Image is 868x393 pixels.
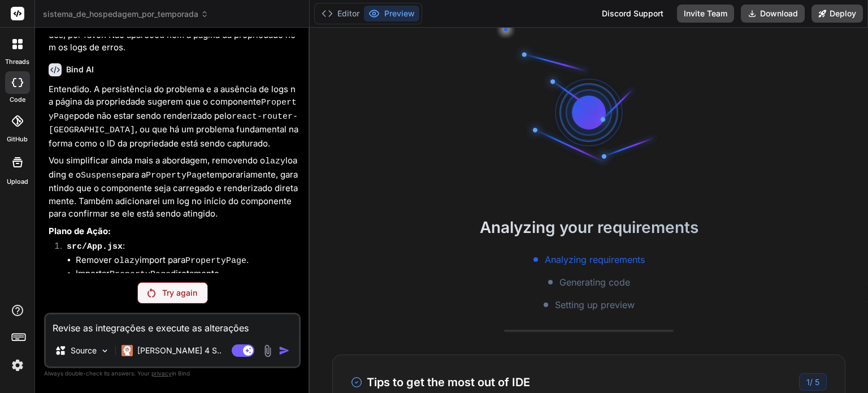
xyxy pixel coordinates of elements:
[76,267,298,282] li: Importar diretamente.
[121,345,133,356] img: Claude 4 Sonnet
[147,288,155,297] img: Retry
[279,345,290,356] img: icon
[545,253,645,266] span: Analyzing requirements
[8,356,27,375] img: settings
[43,8,209,20] span: sistema_de_hospedagem_por_temporada
[49,83,298,150] p: Entendido. A persistência do problema e a ausência de logs na página da propriedade sugerem que o...
[351,374,530,391] h3: Tips to get the most out of IDE
[146,171,207,180] code: PropertyPage
[317,6,364,21] button: Editor
[815,377,819,387] span: 5
[261,344,274,357] img: attachment
[81,171,121,180] code: Suspense
[7,135,28,144] label: GitHub
[10,95,25,105] label: code
[185,256,246,266] code: PropertyPage
[595,5,670,23] div: Discord Support
[67,242,123,252] code: src/App.jsx
[677,5,734,23] button: Invite Team
[71,345,97,356] p: Source
[364,6,419,21] button: Preview
[7,177,28,187] label: Upload
[49,98,297,122] code: PropertyPage
[151,370,172,377] span: privacy
[119,256,140,266] code: lazy
[49,154,298,221] p: Vou simplificar ainda mais a abordagem, removendo o loading e o para a temporariamente, garantind...
[5,57,29,67] label: threads
[555,298,635,312] span: Setting up preview
[66,64,94,75] h6: Bind AI
[811,5,863,23] button: Deploy
[100,346,110,356] img: Pick Models
[559,275,630,289] span: Generating code
[741,5,805,23] button: Download
[137,345,222,356] p: [PERSON_NAME] 4 S..
[44,368,301,379] p: Always double-check its answers. Your in Bind
[799,373,827,391] div: /
[49,226,111,236] strong: Plano de Ação:
[110,270,171,279] code: PropertyPage
[67,240,298,254] p: :
[162,287,197,299] p: Try again
[265,157,285,166] code: lazy
[76,254,298,268] li: Remover o import para .
[310,215,868,239] h2: Analyzing your requirements
[806,377,810,387] span: 1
